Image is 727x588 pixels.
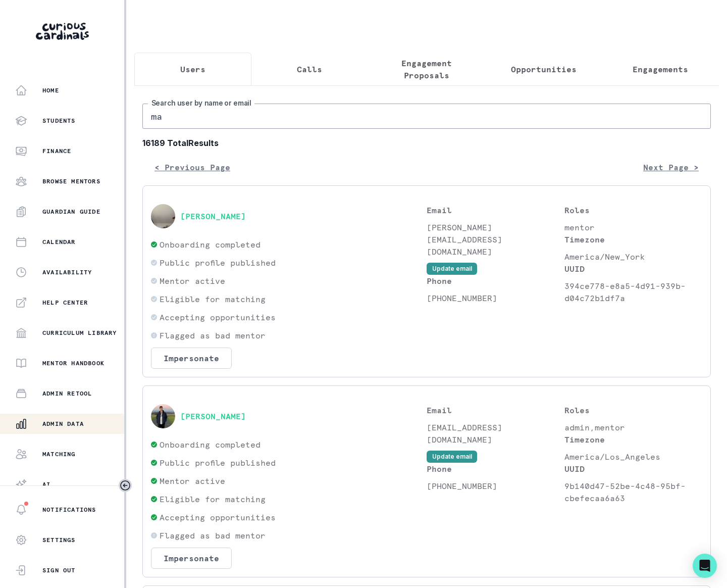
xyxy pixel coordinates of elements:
[160,238,261,251] p: Onboarding completed
[119,479,132,492] button: Toggle sidebar
[42,238,76,246] p: Calendar
[564,204,702,216] p: Roles
[142,157,242,177] button: < Previous Page
[42,506,96,514] p: Notifications
[160,493,266,505] p: Eligible for matching
[42,359,105,367] p: Mentor Handbook
[151,348,232,369] button: Impersonate
[160,475,225,487] p: Mentor active
[564,480,702,504] p: 9b140d47-52be-4c48-95bf-cbefecaa6a63
[42,208,100,216] p: Guardian Guide
[42,536,76,544] p: Settings
[564,404,702,416] p: Roles
[564,280,702,304] p: 394ce778-e8a5-4d91-939b-d04c72b1df7a
[427,204,564,216] p: Email
[180,211,246,221] button: [PERSON_NAME]
[564,433,702,446] p: Timezone
[427,275,564,287] p: Phone
[180,411,246,421] button: [PERSON_NAME]
[42,177,100,185] p: Browse Mentors
[511,63,577,75] p: Opportunities
[42,86,59,94] p: Home
[142,137,711,149] b: 16189 Total Results
[427,292,564,304] p: [PHONE_NUMBER]
[36,23,89,40] img: Curious Cardinals Logo
[427,221,564,258] p: [PERSON_NAME][EMAIL_ADDRESS][DOMAIN_NAME]
[160,293,266,305] p: Eligible for matching
[42,450,76,458] p: Matching
[42,389,92,398] p: Admin Retool
[564,221,702,233] p: mentor
[564,263,702,275] p: UUID
[427,263,477,275] button: Update email
[180,63,205,75] p: Users
[42,480,50,488] p: AI
[427,463,564,475] p: Phone
[42,299,88,307] p: Help Center
[564,233,702,246] p: Timezone
[297,63,322,75] p: Calls
[160,275,225,287] p: Mentor active
[42,420,84,428] p: Admin Data
[42,147,71,155] p: Finance
[160,457,276,469] p: Public profile published
[160,529,266,542] p: Flagged as bad mentor
[564,451,702,463] p: America/Los_Angeles
[160,511,276,523] p: Accepting opportunities
[160,438,261,451] p: Onboarding completed
[42,268,92,276] p: Availability
[427,480,564,492] p: [PHONE_NUMBER]
[633,63,688,75] p: Engagements
[427,404,564,416] p: Email
[427,451,477,463] button: Update email
[42,566,76,574] p: Sign Out
[160,257,276,269] p: Public profile published
[377,57,477,81] p: Engagement Proposals
[42,329,117,337] p: Curriculum Library
[631,157,711,177] button: Next Page >
[151,548,232,569] button: Impersonate
[564,421,702,433] p: admin,mentor
[160,311,276,323] p: Accepting opportunities
[693,554,717,578] div: Open Intercom Messenger
[160,329,266,341] p: Flagged as bad mentor
[42,117,76,125] p: Students
[564,463,702,475] p: UUID
[564,251,702,263] p: America/New_York
[427,421,564,446] p: [EMAIL_ADDRESS][DOMAIN_NAME]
